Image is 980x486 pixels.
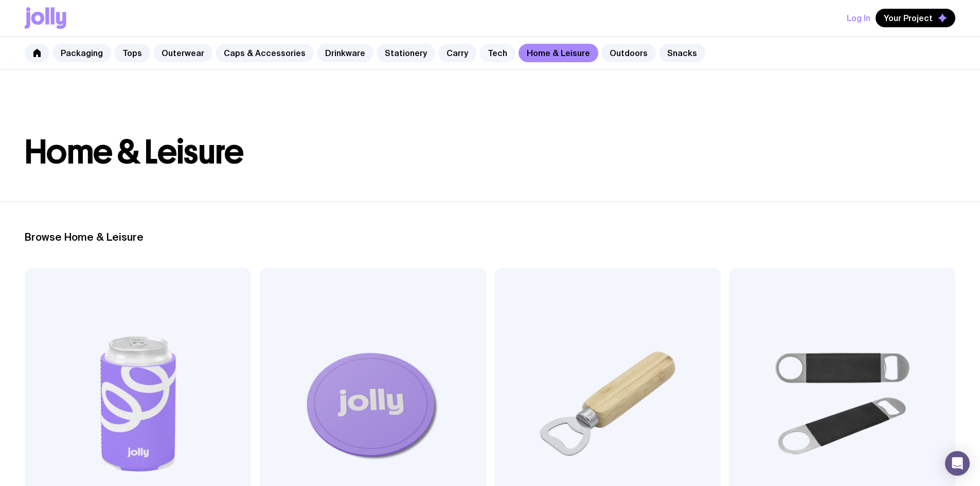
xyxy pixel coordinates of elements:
a: Tops [114,44,150,62]
h1: Home & Leisure [25,136,955,169]
a: Snacks [659,44,705,62]
span: Your Project [884,13,933,23]
a: Carry [438,44,476,62]
a: Home & Leisure [519,44,598,62]
a: Packaging [52,44,111,62]
a: Drinkware [317,44,373,62]
a: Stationery [377,44,435,62]
a: Tech [479,44,515,62]
a: Caps & Accessories [216,44,314,62]
div: Open Intercom Messenger [945,451,970,476]
h2: Browse Home & Leisure [25,231,955,243]
button: Log In [847,9,870,27]
button: Your Project [876,9,955,27]
a: Outdoors [601,44,656,62]
a: Outerwear [153,44,212,62]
